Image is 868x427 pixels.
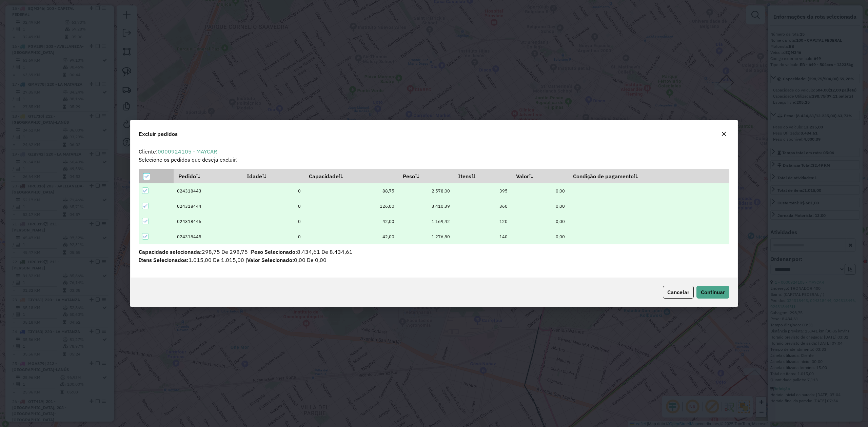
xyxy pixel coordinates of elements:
td: 42,00 [304,214,398,229]
span: Cancelar [667,289,689,296]
span: Peso Selecionado: [251,248,297,255]
p: Selecione os pedidos que deseja excluir: [139,156,729,164]
td: 126,00 [304,199,398,214]
th: Peso [398,169,454,183]
td: 0,00 [511,183,568,199]
td: 395 [454,183,511,199]
td: 024318443 [174,183,242,199]
td: 0 [242,229,304,244]
p: 298,75 De 298,75 | 8.434,61 De 8.434,61 [139,248,729,256]
td: 0,00 [511,199,568,214]
td: 2.578,00 [398,183,454,199]
span: Capacidade selecionada: [139,248,202,255]
td: 3.410,39 [398,199,454,214]
td: 1.169,42 [398,214,454,229]
a: 0000924105 - MAYCAR [158,148,217,155]
td: 1.276,80 [398,229,454,244]
span: Cliente: [139,148,217,155]
td: 42,00 [304,229,398,244]
td: 0,00 [511,214,568,229]
td: 140 [454,229,511,244]
th: Valor [511,169,568,183]
button: Continuar [696,286,729,299]
td: 0 [242,214,304,229]
th: Idade [242,169,304,183]
button: Cancelar [663,286,694,299]
span: Itens Selecionados: [139,257,189,263]
span: Continuar [701,289,725,296]
td: 88,75 [304,183,398,199]
span: 1.015,00 De 1.015,00 | [139,257,247,263]
td: 0 [242,199,304,214]
th: Capacidade [304,169,398,183]
span: Excluir pedidos [139,130,178,138]
th: Itens [454,169,511,183]
th: Pedido [174,169,242,183]
td: 360 [454,199,511,214]
td: 120 [454,214,511,229]
p: 0,00 De 0,00 [139,256,729,264]
td: 024318444 [174,199,242,214]
td: 024318446 [174,214,242,229]
td: 024318445 [174,229,242,244]
td: 0 [242,183,304,199]
th: Condição de pagamento [568,169,729,183]
span: Valor Selecionado: [247,257,294,263]
td: 0,00 [511,229,568,244]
